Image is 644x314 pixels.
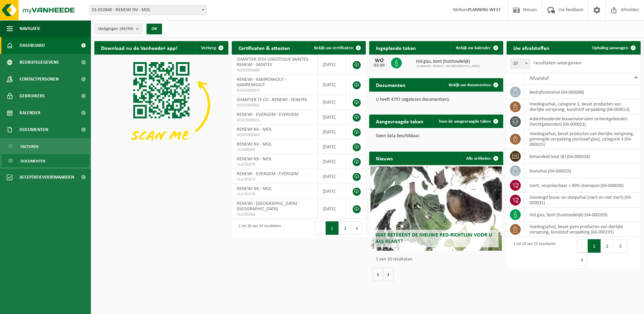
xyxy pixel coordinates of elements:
td: voedingsafval, bevat producten van dierlijke oorsprong, gemengde verpakking (exclusief glas), cat... [524,129,641,149]
img: Download de VHEPlus App [94,55,228,155]
td: behandeld hout (B) (04-000028) [524,149,641,164]
td: [DATE] [318,154,346,169]
span: Bedrijfsgegevens [20,54,59,71]
td: hol glas, bont (huishoudelijk) (04-000209) [524,208,641,222]
strong: PLANNING WEST [468,7,501,12]
td: [DATE] [318,110,346,125]
span: CHANTIER STEF LOGISTIQUE SAINTES- RENEWI - SAINTES [237,57,309,67]
span: Gebruikers [20,88,45,104]
h2: Certificaten & attesten [232,41,297,54]
span: Bekijk uw kalender [456,46,491,50]
td: [DATE] [318,125,346,139]
button: Volgende [383,268,394,281]
button: 3 [614,239,627,253]
span: Navigatie [20,20,40,37]
td: voedingsafval, bevat geen producten van dierlijke oorsprong, kunststof verpakking (04-000235) [524,222,641,237]
p: 1 van 10 resultaten [376,257,500,262]
button: 1 [588,239,601,253]
span: Vestigingen [98,24,133,34]
td: [DATE] [318,184,346,199]
span: RED25003865 [237,103,312,108]
div: 03-09 [373,63,386,68]
span: Acceptatievoorwaarden [20,169,74,186]
span: Afvalstof [529,76,549,81]
button: Next [352,221,362,235]
button: Next [577,253,587,266]
span: RENEWI - EVERGEM - EVERGEM [237,171,298,177]
span: RED25003855 [237,118,312,123]
span: Dashboard [20,37,45,54]
p: U heeft 4797 ongelezen document(en). [376,97,496,102]
span: 01-052840 - RENEWI NV - MOL [89,5,206,15]
span: Contactpersonen [20,71,59,88]
button: Vestigingen(49/49) [94,24,142,34]
h2: Download nu de Vanheede+ app! [94,41,184,54]
button: Verberg [196,41,228,55]
span: VLA705979 [237,162,312,167]
span: Kalender [20,104,40,121]
span: VLA705976 [237,192,312,197]
span: 10 [510,59,530,68]
span: Documenten [20,121,48,138]
div: WO [373,58,386,63]
h2: Uw afvalstoffen [507,41,556,54]
button: 2 [601,239,614,253]
h2: Documenten [369,78,412,91]
td: [DATE] [318,55,346,75]
a: Alle artikelen [461,152,503,165]
span: VLA705968 [237,212,312,217]
span: RENEWI NV - MOL [237,142,272,147]
a: Facturen [2,140,89,153]
td: voedingsafval, categorie 3, bevat producten van dierlijke oorsprong, kunststof verpakking (04-000... [524,99,641,114]
span: Bekijk uw documenten [449,83,491,87]
span: 10 [510,59,530,69]
td: gemengd bouw- en sloopafval (inert en niet inert) (04-000031) [524,193,641,208]
button: 1 [326,221,339,235]
button: 2 [339,221,352,235]
span: RENEWI NV - MOL [237,157,272,162]
button: Vorige [373,268,383,281]
td: [DATE] [318,139,346,154]
span: RED25003880 [237,68,312,73]
button: Previous [315,221,326,235]
td: bedrijfsrestafval (04-000008) [524,85,641,99]
a: Bekijk uw documenten [443,78,503,92]
span: RED25003860 [237,132,312,138]
span: Wat betekent de nieuwe RED-richtlijn voor u als klant? [376,232,492,244]
span: 10-944259 - RENEWI - RN [GEOGRAPHIC_DATA] [416,64,480,68]
div: 1 tot 10 van 22 resultaten [510,239,556,267]
button: Previous [577,239,588,253]
span: Bekijk uw certificaten [314,46,353,50]
span: 01-052840 - RENEWI NV - MOL [89,5,207,15]
td: restafval (04-000029) [524,164,641,178]
div: 1 tot 10 van 14 resultaten [235,221,281,235]
a: Bekijk uw certificaten [309,41,365,55]
a: Wat betekent de nieuwe RED-richtlijn voor u als klant? [371,166,502,251]
span: VLA900894 [237,147,312,153]
span: RENEWI NV - MOL [237,127,272,132]
td: [DATE] [318,169,346,184]
td: [DATE] [318,199,346,219]
h2: Nieuws [369,152,399,165]
td: [DATE] [318,95,346,110]
td: asbesthoudende bouwmaterialen cementgebonden (hechtgebonden) (04-000023) [524,114,641,129]
label: resultaten weergeven [534,60,581,66]
span: RENEWI NV - MOL [237,186,272,191]
td: [DATE] [318,75,346,95]
span: VLA705978 [237,177,312,182]
td: inert, recycleerbaar < 80% steenpuin (04-000030) [524,178,641,193]
a: Documenten [2,154,89,167]
span: RENEWI - EVERGEM - EVERGEM [237,112,298,117]
span: Facturen [21,140,38,153]
h2: Aangevraagde taken [369,115,430,128]
span: Toon de aangevraagde taken [439,119,491,124]
span: Hol glas, bont (huishoudelijk) [416,59,480,64]
span: Documenten [21,155,45,167]
span: CHANTIER TF CO - RENEWI - SENEFFE [237,97,307,102]
a: Bekijk uw kalender [451,41,503,55]
h2: Ingeplande taken [369,41,423,54]
span: Verberg [201,46,216,50]
count: (49/49) [120,27,133,31]
span: RED25003875 [237,88,312,93]
button: OK [147,24,162,34]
